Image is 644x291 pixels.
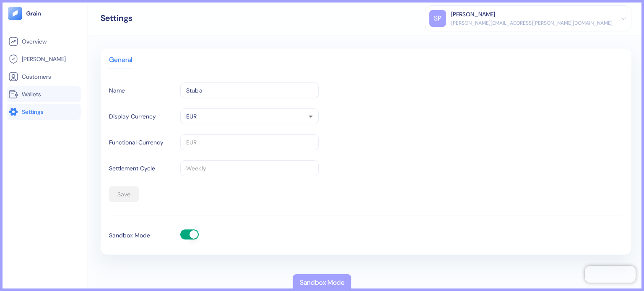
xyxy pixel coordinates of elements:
a: Overview [8,36,79,46]
span: Customers [22,72,51,81]
span: Overview [22,37,47,46]
a: Settings [8,107,79,117]
img: logo [26,10,42,16]
label: Display Currency [109,112,156,121]
label: Sandbox Mode [109,231,150,240]
label: Functional Currency [109,138,164,147]
div: EUR [180,108,319,124]
div: SP [429,10,446,27]
span: [PERSON_NAME] [22,55,66,63]
label: Name [109,86,125,95]
a: [PERSON_NAME] [8,54,79,64]
div: [PERSON_NAME][EMAIL_ADDRESS][PERSON_NAME][DOMAIN_NAME] [451,19,613,27]
a: Wallets [8,89,79,99]
span: Settings [22,108,44,116]
div: Sandbox Mode [300,278,345,288]
div: Settings [101,14,132,22]
div: [PERSON_NAME] [451,10,495,19]
label: Settlement Cycle [109,164,155,173]
span: Wallets [22,90,41,98]
img: logo-tablet-V2.svg [8,7,22,20]
div: General [109,57,132,69]
a: Customers [8,72,79,82]
iframe: Chatra live chat [585,266,636,283]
